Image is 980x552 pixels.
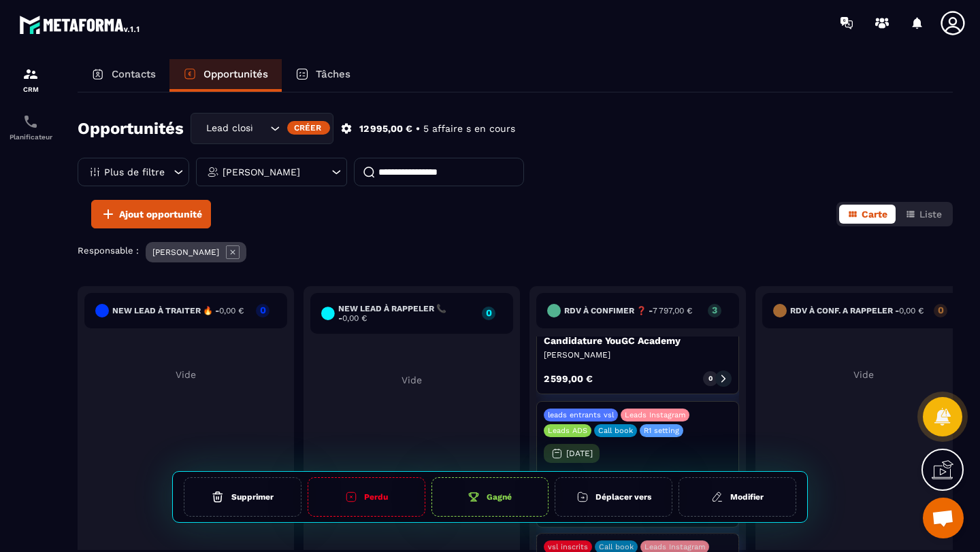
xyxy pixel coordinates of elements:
[919,209,942,220] span: Liste
[544,470,732,481] p: Opportunité [PERSON_NAME]
[203,68,268,80] p: Opportunités
[152,247,219,257] p: [PERSON_NAME]
[790,306,924,315] h6: RDV à conf. A RAPPELER -
[22,114,39,130] img: scheduler
[730,492,764,502] h6: Modifier
[899,306,924,315] span: 0,00 €
[219,306,244,315] span: 0,00 €
[544,335,732,346] p: Candidature YouGC Academy
[566,449,593,458] p: [DATE]
[119,207,202,221] span: Ajout opportunité
[708,305,721,315] p: 3
[544,374,593,383] p: 2 599,00 €
[91,200,211,228] button: Ajout opportunité
[78,115,184,142] h2: Opportunités
[934,305,947,315] p: 0
[78,59,169,92] a: Contacts
[3,56,58,103] a: formationformationCRM
[416,122,420,135] p: •
[548,426,587,435] p: Leads ADS
[653,306,692,315] span: 7 797,00 €
[338,304,475,323] h6: New lead à RAPPELER 📞 -
[487,492,512,502] h6: Gagné
[423,122,515,135] p: 5 affaire s en cours
[191,113,333,144] div: Search for option
[595,492,651,502] h6: Déplacer vers
[253,121,267,136] input: Search for option
[482,308,495,317] p: 0
[839,205,896,224] button: Carte
[282,59,364,92] a: Tâches
[112,306,244,315] h6: New lead à traiter 🔥 -
[112,68,156,80] p: Contacts
[923,498,964,538] a: Ouvrir le chat
[231,492,274,502] h6: Supprimer
[544,349,732,360] p: [PERSON_NAME]
[598,426,633,435] p: Call book
[762,369,965,380] p: Vide
[564,306,692,315] h6: RDV à confimer ❓ -
[3,133,58,141] p: Planificateur
[316,68,350,80] p: Tâches
[19,12,142,37] img: logo
[625,411,685,419] p: Leads Instagram
[342,313,367,323] span: 0,00 €
[256,305,269,315] p: 0
[862,209,887,220] span: Carte
[78,245,139,256] p: Responsable :
[548,411,614,419] p: leads entrants vsl
[644,426,679,435] p: R1 setting
[287,121,330,135] div: Créer
[3,86,58,93] p: CRM
[104,167,165,177] p: Plus de filtre
[359,122,412,135] p: 12 995,00 €
[310,375,513,385] p: Vide
[364,492,388,502] h6: Perdu
[169,59,282,92] a: Opportunités
[84,369,287,380] p: Vide
[3,103,58,151] a: schedulerschedulerPlanificateur
[22,66,39,82] img: formation
[223,167,300,177] p: [PERSON_NAME]
[708,374,713,383] p: 0
[203,121,253,136] span: Lead closing
[897,205,950,224] button: Liste
[468,491,480,503] img: cup-gr.aac5f536.svg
